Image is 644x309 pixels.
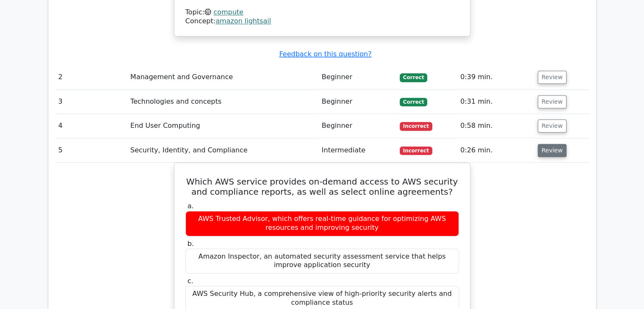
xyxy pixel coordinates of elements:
[185,8,459,17] div: Topic:
[457,90,534,114] td: 0:31 min.
[127,138,318,163] td: Security, Identity, and Compliance
[127,114,318,138] td: End User Computing
[127,65,318,89] td: Management and Governance
[55,114,127,138] td: 4
[188,202,194,210] span: a.
[538,71,567,84] button: Review
[188,277,193,285] span: c.
[185,248,459,274] div: Amazon Inspector, an automated security assessment service that helps improve application security
[538,144,567,157] button: Review
[400,122,432,130] span: Incorrect
[318,114,396,138] td: Beginner
[216,17,271,25] a: amazon lightsail
[400,98,427,106] span: Correct
[55,90,127,114] td: 3
[185,177,460,197] h5: Which AWS service provides on-demand access to AWS security and compliance reports, as well as se...
[400,73,427,82] span: Correct
[538,95,567,108] button: Review
[318,90,396,114] td: Beginner
[185,17,459,26] div: Concept:
[538,119,567,132] button: Review
[457,138,534,163] td: 0:26 min.
[279,50,371,58] a: Feedback on this question?
[213,8,243,16] a: compute
[457,65,534,89] td: 0:39 min.
[188,240,194,248] span: b.
[400,146,432,155] span: Incorrect
[318,65,396,89] td: Beginner
[185,211,459,236] div: AWS Trusted Advisor, which offers real-time guidance for optimizing AWS resources and improving s...
[55,138,127,163] td: 5
[55,65,127,89] td: 2
[127,90,318,114] td: Technologies and concepts
[457,114,534,138] td: 0:58 min.
[318,138,396,163] td: Intermediate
